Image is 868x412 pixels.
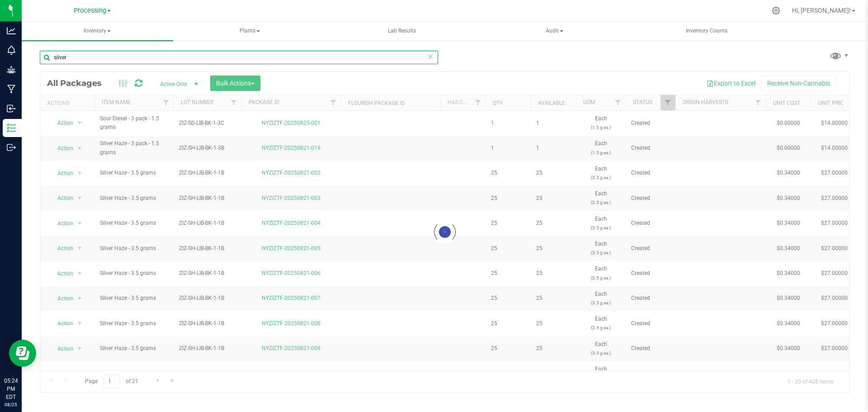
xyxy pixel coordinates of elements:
span: Inventory Counts [674,27,740,35]
a: Audit [479,22,630,41]
span: Lab Results [376,27,428,35]
inline-svg: Manufacturing [7,85,16,94]
span: Audit [479,22,630,40]
inline-svg: Outbound [7,143,16,152]
inline-svg: Grow [7,65,16,74]
inline-svg: Inventory [7,123,16,133]
div: Manage settings [770,6,782,15]
a: Inventory [22,22,173,41]
inline-svg: Monitoring [7,46,16,55]
a: Plants [174,22,325,41]
inline-svg: Analytics [7,26,16,35]
span: Processing [74,7,106,14]
input: Search Package ID, Item Name, SKU, Lot or Part Number... [40,51,438,64]
p: 08/25 [4,401,18,408]
a: Lab Results [326,22,478,41]
p: 05:24 PM EDT [4,377,18,401]
span: Plants [175,22,325,40]
span: Hi, [PERSON_NAME]! [792,7,851,14]
a: Inventory Counts [631,22,783,41]
iframe: Resource center [9,340,36,367]
inline-svg: Inbound [7,104,16,113]
span: Clear [427,51,434,62]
